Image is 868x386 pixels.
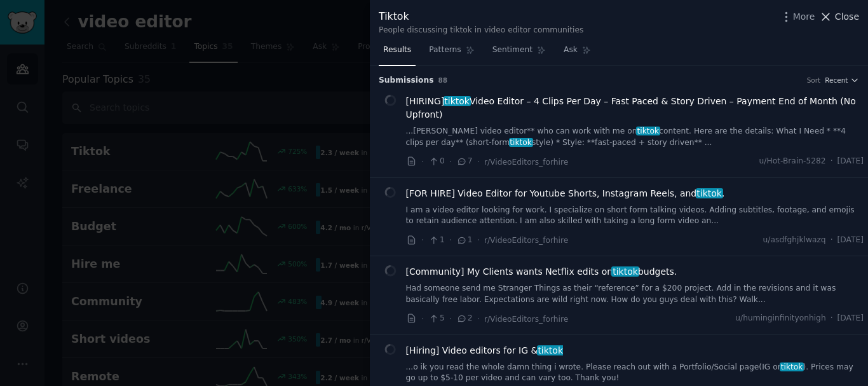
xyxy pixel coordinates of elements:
[379,75,434,86] span: Submission s
[449,233,452,247] span: ·
[559,40,595,66] a: Ask
[564,45,578,56] span: Ask
[449,155,452,169] span: ·
[456,313,472,324] span: 2
[406,344,564,357] a: [Hiring] Video editors for IG &tiktok
[428,156,444,167] span: 0
[831,313,833,324] span: ·
[406,344,564,357] span: [Hiring] Video editors for IG &
[421,312,424,326] span: ·
[488,40,550,66] a: Sentiment
[484,236,568,245] span: r/VideoEditors_forhire
[735,313,825,324] span: u/huminginfinityonhigh
[793,10,815,24] span: More
[438,76,448,84] span: 88
[406,265,677,279] a: [Community] My Clients wants Netflix edits ontiktokbudgets.
[421,155,424,169] span: ·
[456,156,472,167] span: 7
[509,138,533,147] span: tiktok
[484,158,568,167] span: r/VideoEditors_forhire
[406,95,864,121] span: [HIRING] Video Editor – 4 Clips Per Day – Fast Paced & Story Driven – Payment End of Month (No Up...
[421,233,424,247] span: ·
[825,76,848,85] span: Recent
[780,362,804,371] span: tiktok
[477,233,480,247] span: ·
[759,156,826,167] span: u/Hot-Brain-5282
[611,266,639,277] span: tiktok
[424,40,478,66] a: Patterns
[428,313,444,324] span: 5
[406,265,677,279] span: [Community] My Clients wants Netflix edits on budgets.
[406,95,864,121] a: [HIRING]tiktokVideo Editor – 4 Clips Per Day – Fast Paced & Story Driven – Payment End of Month (...
[763,235,826,246] span: u/asdfghjklwazq
[477,155,480,169] span: ·
[696,188,723,198] span: tiktok
[484,315,568,324] span: r/VideoEditors_forhire
[837,313,864,324] span: [DATE]
[406,126,864,148] a: ...[PERSON_NAME] video editor** who can work with me ontiktokcontent. Here are the details: What ...
[831,235,833,246] span: ·
[636,127,660,135] span: tiktok
[406,205,864,227] a: I am a video editor looking for work. I specialize on short form talking videos. Adding subtitles...
[835,10,859,24] span: Close
[379,25,583,36] div: People discussing tiktok in video editor communities
[477,312,480,326] span: ·
[837,156,864,167] span: [DATE]
[379,9,583,25] div: Tiktok
[428,235,444,246] span: 1
[406,362,864,384] a: ...o ik you read the whole damn thing i wrote. Please reach out with a Portfolio/Social page(IG o...
[537,345,564,355] span: tiktok
[825,76,859,85] button: Recent
[406,187,725,200] a: [FOR HIRE] Video Editor for Youtube Shorts, Instagram Reels, andtiktok.
[837,235,864,246] span: [DATE]
[383,45,411,56] span: Results
[449,312,452,326] span: ·
[492,45,532,56] span: Sentiment
[406,283,864,305] a: Had someone send me Stranger Things as their “reference” for a $200 project. Add in the revisions...
[456,235,472,246] span: 1
[429,45,461,56] span: Patterns
[819,10,859,24] button: Close
[379,40,416,66] a: Results
[780,10,815,24] button: More
[831,156,833,167] span: ·
[406,187,725,200] span: [FOR HIRE] Video Editor for Youtube Shorts, Instagram Reels, and .
[444,96,471,106] span: tiktok
[807,76,821,85] div: Sort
